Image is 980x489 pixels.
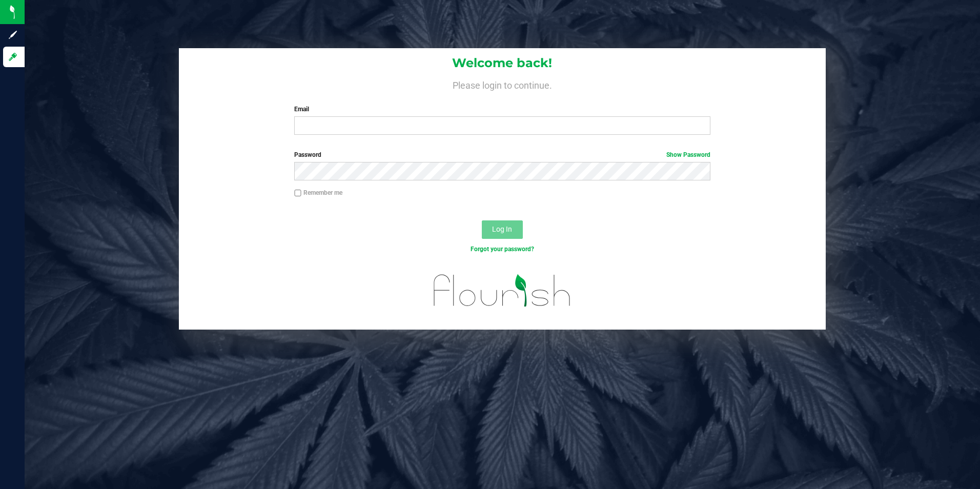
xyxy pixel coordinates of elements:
[294,188,342,197] label: Remember me
[8,52,18,62] inline-svg: Log in
[294,151,321,158] span: Password
[421,264,583,317] img: flourish_logo.svg
[179,56,826,70] h1: Welcome back!
[8,30,18,40] inline-svg: Sign up
[471,246,534,253] a: Forgot your password?
[666,151,710,158] a: Show Password
[482,220,523,239] button: Log In
[492,225,512,233] span: Log In
[294,105,710,114] label: Email
[179,78,826,90] h4: Please login to continue.
[294,190,301,197] input: Remember me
